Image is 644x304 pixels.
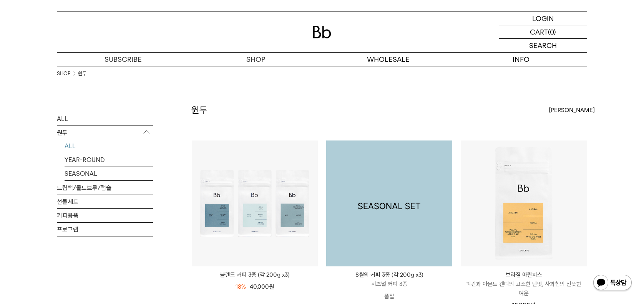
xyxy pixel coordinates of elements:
[549,106,595,115] span: [PERSON_NAME]
[532,12,554,25] p: LOGIN
[499,12,587,25] a: LOGIN
[57,53,189,66] a: SUBSCRIBE
[57,126,153,139] p: 원두
[236,282,246,291] div: 18%
[191,104,207,117] h2: 원두
[192,140,318,266] img: 블렌드 커피 3종 (각 200g x3)
[57,208,153,222] a: 커피용품
[461,270,587,279] p: 브라질 아란치스
[326,270,452,289] a: 8월의 커피 3종 (각 200g x3) 시즈널 커피 3종
[65,167,153,180] a: SEASONAL
[250,283,274,290] span: 40,000
[189,53,322,66] a: SHOP
[57,112,153,125] a: ALL
[326,140,452,266] img: 1000000743_add2_021.png
[65,153,153,166] a: YEAR-ROUND
[548,25,556,38] p: (0)
[269,283,274,290] span: 원
[461,140,587,266] img: 브라질 아란치스
[326,279,452,289] p: 시즈널 커피 3종
[461,279,587,298] p: 피칸과 아몬드 캔디의 고소한 단맛, 사과칩의 산뜻한 여운
[322,53,455,66] p: WHOLESALE
[529,39,557,52] p: SEARCH
[57,195,153,208] a: 선물세트
[326,270,452,279] p: 8월의 커피 3종 (각 200g x3)
[192,270,318,279] a: 블렌드 커피 3종 (각 200g x3)
[57,222,153,236] a: 프로그램
[530,25,548,38] p: CART
[455,53,587,66] p: INFO
[499,25,587,39] a: CART (0)
[57,181,153,194] a: 드립백/콜드브루/캡슐
[326,140,452,266] a: 8월의 커피 3종 (각 200g x3)
[593,274,632,292] img: 카카오톡 채널 1:1 채팅 버튼
[313,26,331,38] img: 로고
[78,70,86,78] a: 원두
[461,270,587,298] a: 브라질 아란치스 피칸과 아몬드 캔디의 고소한 단맛, 사과칩의 산뜻한 여운
[326,289,452,304] p: 품절
[65,139,153,152] a: ALL
[57,70,70,78] a: SHOP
